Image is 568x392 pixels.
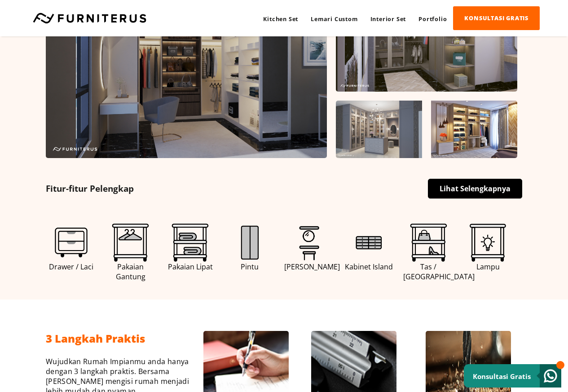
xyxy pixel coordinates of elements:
a: Lemari Custom [304,7,364,31]
small: Konsultasi Gratis [473,372,531,381]
a: Konsultasi Gratis [464,364,561,388]
img: Lightning.png [470,224,506,262]
span: Pakaian Lipat [165,262,216,272]
span: Pakaian Gantung [106,262,156,282]
img: Jenis%20Pintu-01.png [231,224,269,262]
img: Tas%20Sepatu-01.png [409,224,448,262]
img: Island-01.png [350,224,388,262]
span: Pintu [225,262,275,272]
img: Meja%20Rias-01.png [290,224,328,262]
a: Portfolio [412,7,453,31]
h5: Fitur-fitur Pelengkap [46,183,522,199]
span: Drawer / Laci [46,262,97,272]
img: Baju%20Gantung-01.png [111,224,150,262]
span: [PERSON_NAME] [284,262,335,272]
a: Kitchen Set [257,7,304,31]
img: 07.jpg [427,101,517,158]
a: KONSULTASI GRATIS [453,6,540,30]
img: Baju%20Lipat-01.png [171,224,209,262]
a: Interior Set [364,7,413,31]
span: Kabinet Island [343,262,394,272]
span: Lampu [462,262,513,272]
a: Lihat Selengkapnya [428,179,522,198]
h2: 3 Langkah Praktis [46,331,192,346]
span: Tas / [GEOGRAPHIC_DATA] [403,262,454,282]
img: 06.jpg [336,101,427,158]
img: Drawer-01.png [52,224,90,262]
